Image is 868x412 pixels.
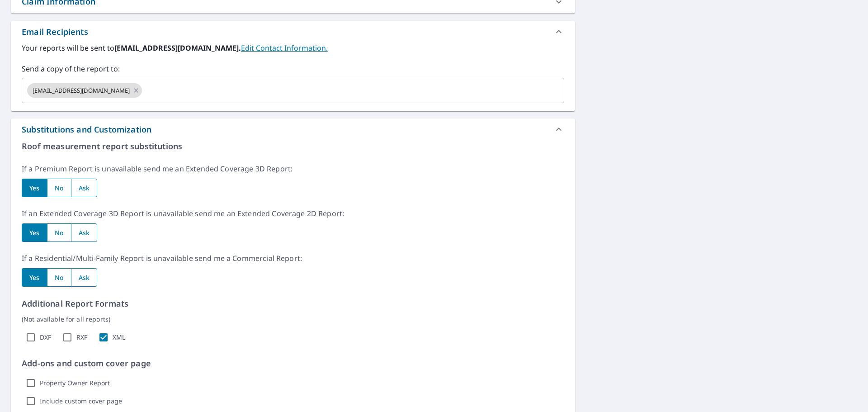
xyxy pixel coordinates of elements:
[27,83,142,98] div: [EMAIL_ADDRESS][DOMAIN_NAME]
[113,333,125,341] label: XML
[40,379,110,387] label: Property Owner Report
[22,253,564,264] p: If a Residential/Multi-Family Report is unavailable send me a Commercial Report:
[22,357,564,369] p: Add-ons and custom cover page
[11,118,575,140] div: Substitutions and Customization
[22,140,564,152] p: Roof measurement report substitutions
[76,333,87,341] label: RXF
[40,397,122,405] label: Include custom cover page
[22,208,564,219] p: If an Extended Coverage 3D Report is unavailable send me an Extended Coverage 2D Report:
[22,163,564,174] p: If a Premium Report is unavailable send me an Extended Coverage 3D Report:
[22,63,564,74] label: Send a copy of the report to:
[22,123,151,136] div: Substitutions and Customization
[22,43,564,53] label: Your reports will be sent to
[22,314,564,324] p: (Not available for all reports)
[114,43,241,53] b: [EMAIL_ADDRESS][DOMAIN_NAME].
[11,21,575,43] div: Email Recipients
[241,43,328,53] a: EditContactInfo
[22,298,564,310] p: Additional Report Formats
[40,333,51,341] label: DXF
[22,26,88,38] div: Email Recipients
[27,86,135,95] span: [EMAIL_ADDRESS][DOMAIN_NAME]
